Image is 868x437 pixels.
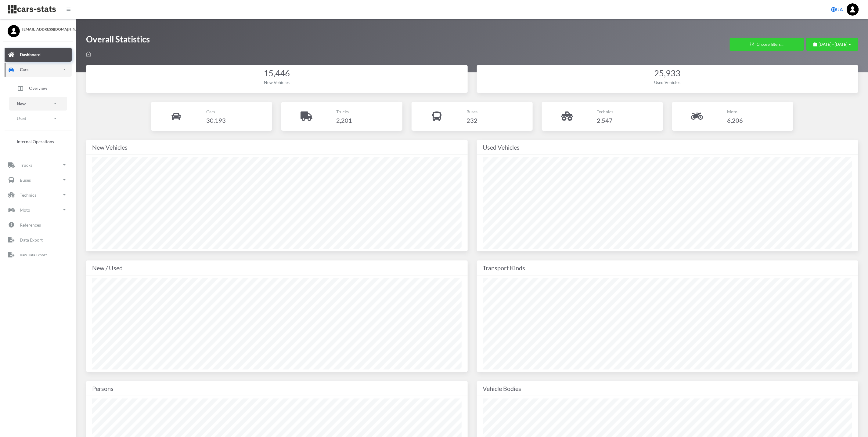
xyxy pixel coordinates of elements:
div: 25,933 [483,67,852,79]
a: References [5,218,72,232]
a: Overview [9,81,67,96]
a: Buses [5,173,72,187]
button: [DATE] - [DATE] [806,38,858,51]
button: Choose filters... [730,38,804,51]
img: ... [847,3,859,16]
p: Moto [20,206,30,214]
h4: 2,201 [337,115,352,125]
div: Vehicle Bodies [483,384,852,393]
p: References [20,221,41,229]
a: New [9,97,67,111]
a: [EMAIL_ADDRESS][DOMAIN_NAME] [8,25,69,32]
a: UA [829,3,845,16]
p: Moto [727,108,743,115]
p: Buses [466,108,477,115]
h4: 6,206 [727,115,743,125]
p: Technics [20,191,36,199]
p: Raw Data Export [20,252,47,258]
h1: Overall Statistics [86,34,150,48]
img: navbar brand [8,5,56,14]
p: Trucks [337,108,352,115]
a: Raw Data Export [5,248,72,262]
div: New / Used [92,263,462,273]
span: Overview [29,85,47,91]
div: Used Vehicles [483,142,852,152]
a: Data Export [5,233,72,247]
a: Used [9,111,67,125]
div: New Vehicles [92,79,462,86]
p: Dashboard [20,51,41,58]
span: Internal Operations [17,138,54,145]
span: [EMAIL_ADDRESS][DOMAIN_NAME] [22,27,69,32]
div: New Vehicles [92,142,462,152]
p: New [17,100,26,107]
div: 15,446 [92,67,462,79]
div: Transport Kinds [483,263,852,273]
a: Dashboard [5,48,72,62]
a: Trucks [5,158,72,172]
a: Technics [5,188,72,202]
p: Trucks [20,161,32,169]
h4: 30,193 [206,115,226,125]
p: Cars [20,66,28,73]
a: Internal Operations [9,135,67,148]
p: Used [17,115,26,122]
p: Cars [206,108,226,115]
p: Buses [20,176,31,184]
p: Data Export [20,236,43,244]
div: Persons [92,384,462,393]
a: Cars [5,63,72,77]
div: Used Vehicles [483,79,852,86]
span: [DATE] - [DATE] [819,42,848,47]
p: Technics [597,108,613,115]
h4: 232 [466,115,477,125]
a: Moto [5,203,72,217]
h4: 2,547 [597,115,613,125]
